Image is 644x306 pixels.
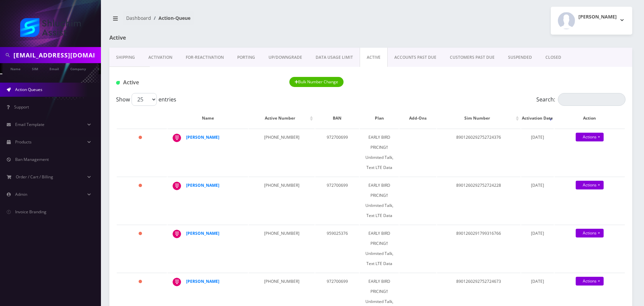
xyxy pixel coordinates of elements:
[437,108,521,128] th: Sim Number: activate to sort column ascending
[15,157,49,162] span: Ban Management
[116,79,279,86] h1: Active
[109,48,142,67] a: Shipping
[109,11,366,30] nav: breadcrumb
[578,14,617,20] h2: [PERSON_NAME]
[554,108,625,128] th: Action
[249,225,315,272] td: [PHONE_NUMBER]
[443,48,501,67] a: CUSTOMERS PAST DUE
[360,177,399,224] td: EARLY BIRD PRICING!! Unlimited Talk, Text LTE Data
[315,225,359,272] td: 959025376
[576,181,604,189] a: Actions
[360,225,399,272] td: EARLY BIRD PRICING!! Unlimited Talk, Text LTE Data
[186,230,219,236] a: [PERSON_NAME]
[289,77,344,87] button: Bulk Number Change
[126,15,151,21] a: Dashboard
[168,108,248,128] th: Name
[151,14,190,21] li: Action-Queue
[576,277,604,286] a: Actions
[576,229,604,237] a: Actions
[15,139,32,145] span: Products
[531,182,544,188] span: [DATE]
[20,18,81,37] img: Shluchim Assist
[249,108,315,128] th: Active Number: activate to sort column ascending
[116,81,120,85] img: Active
[551,7,632,35] button: [PERSON_NAME]
[132,93,157,106] select: Showentries
[315,177,359,224] td: 972700699
[7,63,24,74] a: Name
[531,230,544,236] span: [DATE]
[109,35,277,41] h1: Active
[15,87,42,92] span: Action Queues
[360,129,399,176] td: EARLY BIRD PRICING!! Unlimited Talk, Text LTE Data
[230,48,262,67] a: PORTING
[186,278,219,284] a: [PERSON_NAME]
[437,177,521,224] td: 8901260292752724228
[501,48,539,67] a: SUSPENDED
[360,108,399,128] th: Plan
[249,177,315,224] td: [PHONE_NUMBER]
[46,63,62,74] a: Email
[536,93,625,106] label: Search:
[179,48,230,67] a: FOR-REActivation
[531,134,544,140] span: [DATE]
[399,108,436,128] th: Add-Ons
[388,48,443,67] a: ACCOUNTS PAST DUE
[531,278,544,284] span: [DATE]
[14,104,29,110] span: Support
[360,48,388,67] a: ACTIVE
[186,182,219,188] a: [PERSON_NAME]
[186,134,219,140] a: [PERSON_NAME]
[437,129,521,176] td: 8901260292752724376
[521,108,554,128] th: Activation Date: activate to sort column ascending
[249,129,315,176] td: [PHONE_NUMBER]
[13,49,99,61] input: Search in Company
[67,63,90,74] a: Company
[437,225,521,272] td: 8901260291799316766
[309,48,360,67] a: DATA USAGE LIMIT
[116,93,176,106] label: Show entries
[539,48,568,67] a: CLOSED
[142,48,179,67] a: Activation
[315,129,359,176] td: 972700699
[15,209,46,215] span: Invoice Branding
[16,174,53,180] span: Order / Cart / Billing
[576,133,604,141] a: Actions
[29,63,41,74] a: SIM
[15,191,27,197] span: Admin
[315,108,359,128] th: BAN
[558,93,625,106] input: Search:
[262,48,309,67] a: UP/DOWNGRADE
[15,122,44,127] span: Email Template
